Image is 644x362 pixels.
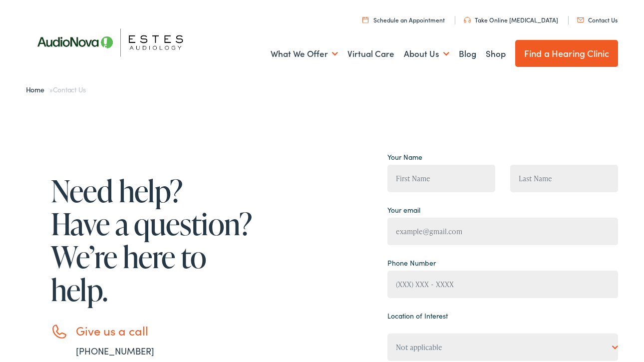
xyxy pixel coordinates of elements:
a: Schedule an Appointment [362,15,445,24]
a: Blog [459,35,476,72]
a: What We Offer [271,35,338,72]
span: Contact Us [53,84,86,94]
a: Contact Us [577,15,618,24]
a: Virtual Care [347,35,394,72]
h1: Need help? Have a question? We’re here to help. [51,174,256,306]
input: First Name [387,165,495,192]
img: utility icon [464,17,471,23]
a: Home [26,84,49,94]
img: utility icon [577,17,584,22]
a: Find a Hearing Clinic [515,40,619,67]
label: Phone Number [387,258,436,268]
img: utility icon [362,16,368,23]
input: Last Name [510,165,618,192]
h3: Give us a call [76,324,256,338]
a: Shop [486,35,506,72]
a: [PHONE_NUMBER] [76,345,154,357]
a: Take Online [MEDICAL_DATA] [464,15,558,24]
label: Your email [387,205,420,215]
label: Your Name [387,152,422,162]
span: » [26,84,86,94]
a: About Us [404,35,449,72]
input: (XXX) XXX - XXXX [387,271,619,298]
label: Location of Interest [387,311,448,321]
input: example@gmail.com [387,218,619,245]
